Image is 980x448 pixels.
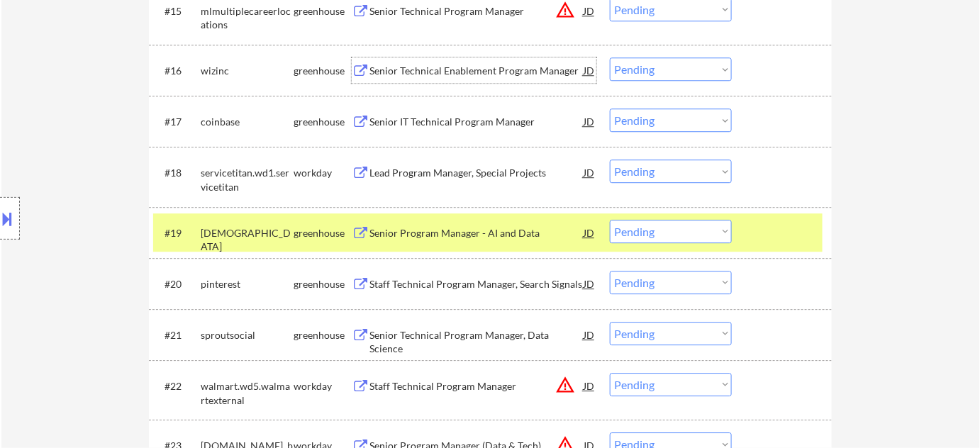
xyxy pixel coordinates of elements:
div: JD [582,271,596,296]
div: greenhouse [294,115,352,129]
div: JD [582,108,596,134]
div: JD [582,373,596,398]
div: Senior Program Manager - AI and Data [369,226,584,240]
div: Senior IT Technical Program Manager [369,115,584,129]
div: walmart.wd5.walmartexternal [201,379,294,407]
div: Senior Technical Program Manager [369,4,584,18]
div: Staff Technical Program Manager [369,379,584,393]
button: warning_amber [555,375,575,395]
div: greenhouse [294,328,352,342]
div: Senior Technical Enablement Program Manager [369,64,584,78]
div: workday [294,379,352,393]
div: greenhouse [294,277,352,291]
div: #15 [165,4,189,18]
div: Senior Technical Program Manager, Data Science [369,328,584,356]
div: JD [582,159,596,185]
div: JD [582,57,596,83]
div: JD [582,322,596,347]
div: mlmultiplecareerlocations [201,4,294,32]
div: greenhouse [294,4,352,18]
div: wizinc [201,64,294,78]
div: JD [582,220,596,245]
div: #16 [165,64,189,78]
div: Staff Technical Program Manager, Search Signals [369,277,584,291]
div: greenhouse [294,226,352,240]
div: greenhouse [294,64,352,78]
div: Lead Program Manager, Special Projects [369,166,584,180]
div: #22 [165,379,189,393]
div: workday [294,166,352,180]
